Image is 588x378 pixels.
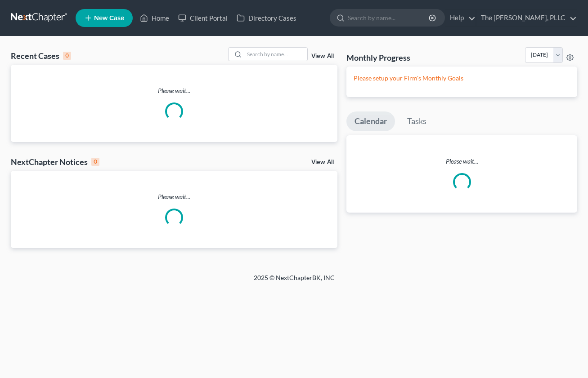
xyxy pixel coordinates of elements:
div: NextChapter Notices [11,156,99,167]
p: Please wait... [346,157,577,166]
a: Home [135,10,174,26]
p: Please setup your Firm's Monthly Goals [354,74,570,83]
a: View All [311,53,334,59]
div: 2025 © NextChapterBK, INC [38,273,551,289]
a: Tasks [399,111,435,131]
h3: Monthly Progress [346,52,410,63]
a: Client Portal [174,10,232,26]
a: Directory Cases [232,10,301,26]
span: New Case [94,15,124,22]
div: Recent Cases [11,50,71,61]
input: Search by name... [348,9,430,26]
div: 0 [63,52,71,60]
p: Please wait... [11,192,337,201]
p: Please wait... [11,86,337,95]
input: Search by name... [244,48,307,61]
a: Help [445,10,476,26]
a: View All [311,159,334,165]
a: The [PERSON_NAME], PLLC [476,10,577,26]
div: 0 [91,158,99,166]
a: Calendar [346,111,395,131]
